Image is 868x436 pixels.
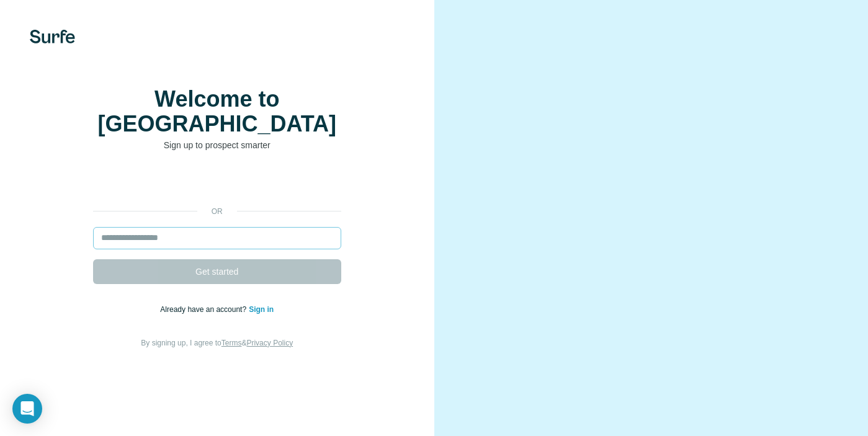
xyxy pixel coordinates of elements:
[221,339,242,347] a: Terms
[249,305,274,314] a: Sign in
[246,339,293,347] a: Privacy Policy
[197,206,237,217] p: or
[141,339,293,347] span: By signing up, I agree to &
[87,170,347,197] iframe: Sign in with Google Button
[93,87,341,136] h1: Welcome to [GEOGRAPHIC_DATA]
[160,305,249,314] span: Already have an account?
[93,139,341,151] p: Sign up to prospect smarter
[30,30,75,43] img: Surfe's logo
[12,394,42,424] div: Open Intercom Messenger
